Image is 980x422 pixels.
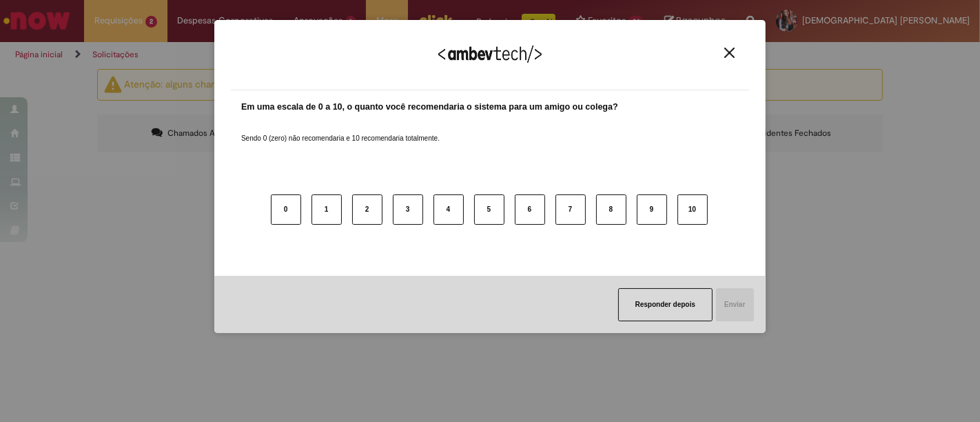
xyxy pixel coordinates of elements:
[515,194,545,225] button: 6
[241,101,618,114] label: Em uma escala de 0 a 10, o quanto você recomendaria o sistema para um amigo ou colega?
[618,288,713,321] button: Responder depois
[241,117,440,143] label: Sendo 0 (zero) não recomendaria e 10 recomendaria totalmente.
[677,194,708,225] button: 10
[555,194,586,225] button: 7
[474,194,504,225] button: 5
[596,194,626,225] button: 8
[637,194,667,225] button: 9
[724,48,735,58] img: Close
[352,194,382,225] button: 2
[433,194,464,225] button: 4
[393,194,423,225] button: 3
[438,46,542,63] img: Logo Ambevtech
[312,194,342,225] button: 1
[271,194,301,225] button: 0
[720,47,739,59] button: Close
